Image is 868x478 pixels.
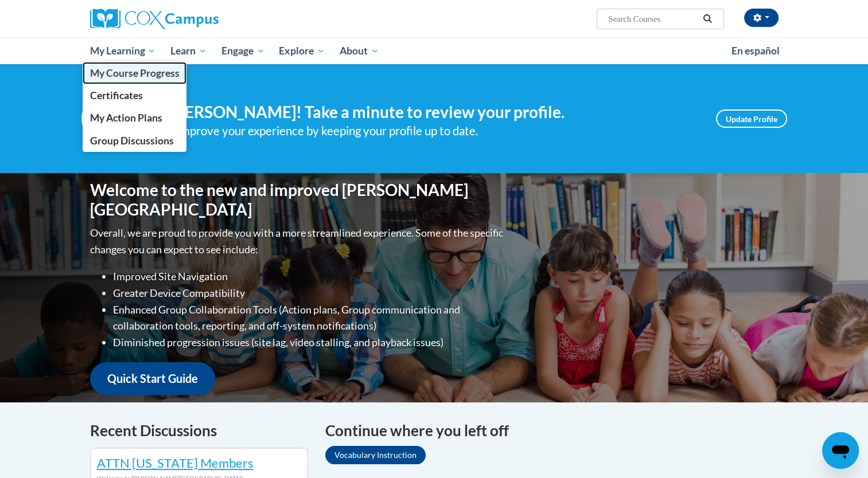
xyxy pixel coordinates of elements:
div: Help improve your experience by keeping your profile up to date. [150,122,699,140]
li: Greater Device Compatibility [113,285,506,301]
img: Profile Image [81,93,133,144]
span: My Course Progress [89,67,179,79]
h4: Continue where you left off [325,420,779,442]
a: Vocabulary Instruction [325,446,426,464]
span: My Learning [89,44,155,58]
a: Quick Start Guide [90,362,215,395]
a: Group Discussions [83,130,187,152]
button: Search [699,12,716,26]
a: En español [724,39,787,63]
li: Diminished progression issues (site lag, video stalling, and playback issues) [113,334,506,351]
a: Certificates [83,84,187,107]
a: Explore [271,38,332,64]
span: Learn [170,44,207,58]
span: Explore [279,44,325,58]
a: Engage [214,38,272,64]
iframe: Button to launch messaging window [822,432,859,469]
h4: Hi [PERSON_NAME]! Take a minute to review your profile. [150,103,699,122]
a: ATTN [US_STATE] Members [97,455,254,471]
span: Engage [221,44,264,58]
span: En español [731,45,780,57]
a: My Course Progress [83,62,187,84]
p: Overall, we are proud to provide you with a more streamlined experience. Some of the specific cha... [90,225,506,258]
a: My Learning [83,38,164,64]
h4: Recent Discussions [90,420,308,442]
h1: Welcome to the new and improved [PERSON_NAME][GEOGRAPHIC_DATA] [90,181,506,219]
a: Update Profile [716,109,787,128]
img: Cox Campus [90,9,219,29]
div: Main menu [73,38,796,64]
span: Group Discussions [89,135,173,147]
span: About [340,44,379,58]
span: Certificates [89,89,142,101]
a: Learn [163,38,214,64]
li: Improved Site Navigation [113,268,506,285]
button: Account Settings [744,9,779,27]
li: Enhanced Group Collaboration Tools (Action plans, Group communication and collaboration tools, re... [113,301,506,335]
input: Search Courses [607,12,699,26]
a: Cox Campus [90,9,308,29]
span: My Action Plans [89,112,162,124]
a: My Action Plans [83,107,187,129]
a: About [332,38,386,64]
